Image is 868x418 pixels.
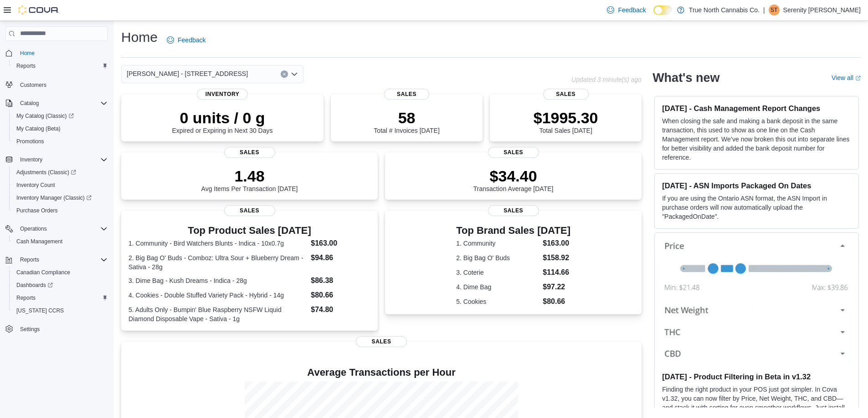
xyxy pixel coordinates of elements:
span: Adjustments (Classic) [16,169,76,176]
span: Operations [16,223,108,234]
div: Serenity Thomspon [769,5,780,15]
a: Cash Management [13,236,66,247]
span: Purchase Orders [16,207,58,214]
nav: Complex example [5,43,108,359]
dd: $94.86 [311,252,370,263]
button: Open list of options [291,71,298,78]
p: $1995.30 [534,109,598,127]
h4: Average Transactions per Hour [128,367,634,378]
a: Dashboards [13,280,56,291]
span: Home [20,50,35,57]
span: Inventory Count [13,180,108,191]
span: [US_STATE] CCRS [16,307,64,314]
p: 1.48 [201,167,298,185]
span: Sales [488,205,539,216]
dd: $80.66 [543,296,570,307]
span: Settings [20,326,40,333]
span: Inventory Count [16,181,55,189]
button: My Catalog (Beta) [9,122,111,135]
span: Customers [16,79,108,90]
h3: [DATE] - Product Filtering in Beta in v1.32 [662,372,851,381]
span: Washington CCRS [13,305,108,316]
span: Purchase Orders [13,205,108,216]
a: Inventory Count [13,180,59,191]
div: Total # Invoices [DATE] [374,109,439,134]
svg: External link [855,76,861,81]
h1: Home [121,28,158,46]
span: Canadian Compliance [16,269,70,276]
span: Sales [543,89,589,100]
span: Sales [224,205,275,216]
span: [PERSON_NAME] - [STREET_ADDRESS] [127,68,248,79]
p: $34.40 [473,167,554,185]
dt: 4. Cookies - Double Stuffed Variety Pack - Hybrid - 14g [128,291,307,300]
a: Dashboards [9,279,111,292]
dt: 3. Dime Bag - Kush Dreams - Indica - 28g [128,276,307,285]
button: Reports [2,253,111,266]
span: Promotions [16,138,44,145]
button: Clear input [281,71,288,78]
p: When closing the safe and making a bank deposit in the same transaction, this used to show as one... [662,116,851,162]
a: Feedback [163,31,209,49]
input: Dark Mode [653,5,673,15]
p: 0 units / 0 g [172,109,273,127]
span: Sales [224,147,275,158]
span: Reports [20,256,39,263]
a: Canadian Compliance [13,267,74,278]
div: Expired or Expiring in Next 30 Days [172,109,273,134]
button: Inventory [16,154,46,165]
button: Reports [9,292,111,304]
img: Cova [18,5,59,15]
dd: $163.00 [311,238,370,249]
span: Settings [16,323,108,335]
span: Operations [20,225,47,232]
dt: 1. Community - Bird Watchers Blunts - Indica - 10x0.7g [128,239,307,248]
dt: 4. Dime Bag [456,282,539,292]
span: Promotions [13,136,108,147]
a: [US_STATE] CCRS [13,305,67,316]
a: Adjustments (Classic) [9,166,111,179]
p: If you are using the Ontario ASN format, the ASN Import in purchase orders will now automatically... [662,194,851,221]
dd: $114.66 [543,267,570,278]
button: Catalog [16,98,42,109]
h3: [DATE] - ASN Imports Packaged On Dates [662,181,851,190]
h3: Top Product Sales [DATE] [128,225,370,236]
span: Feedback [618,5,646,15]
a: Inventory Manager (Classic) [9,191,111,204]
dt: 2. Big Bag O' Buds - Comboz: Ultra Sour + Blueberry Dream - Sativa - 28g [128,253,307,272]
span: Inventory Manager (Classic) [16,194,92,201]
h3: [DATE] - Cash Management Report Changes [662,104,851,113]
a: Reports [13,60,39,71]
div: Avg Items Per Transaction [DATE] [201,167,298,192]
span: Sales [488,147,539,158]
button: Operations [2,222,111,235]
dd: $74.80 [311,304,370,315]
span: Reports [13,60,108,71]
span: Reports [16,294,36,302]
p: | [763,5,765,15]
a: Home [16,48,38,59]
dt: 3. Coterie [456,268,539,277]
button: Reports [16,254,43,265]
dt: 5. Adults Only - Bumpin' Blue Raspberry NSFW Liquid Diamond Disposable Vape - Sativa - 1g [128,305,307,323]
a: Promotions [13,136,48,147]
span: Adjustments (Classic) [13,167,108,178]
dd: $163.00 [543,238,570,249]
span: My Catalog (Beta) [13,123,108,134]
span: Reports [16,254,108,265]
span: My Catalog (Classic) [16,112,74,120]
p: 58 [374,109,439,127]
a: Customers [16,80,50,91]
span: Home [16,47,108,59]
span: Reports [16,62,36,70]
p: True North Cannabis Co. [689,5,760,15]
span: Canadian Compliance [13,267,108,278]
h3: Top Brand Sales [DATE] [456,225,570,236]
a: My Catalog (Classic) [9,110,111,122]
button: Purchase Orders [9,204,111,217]
a: Reports [13,292,39,303]
span: ST [770,5,777,15]
span: Inventory Manager (Classic) [13,192,108,203]
span: Catalog [20,100,39,107]
p: Updated 3 minute(s) ago [571,76,642,83]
